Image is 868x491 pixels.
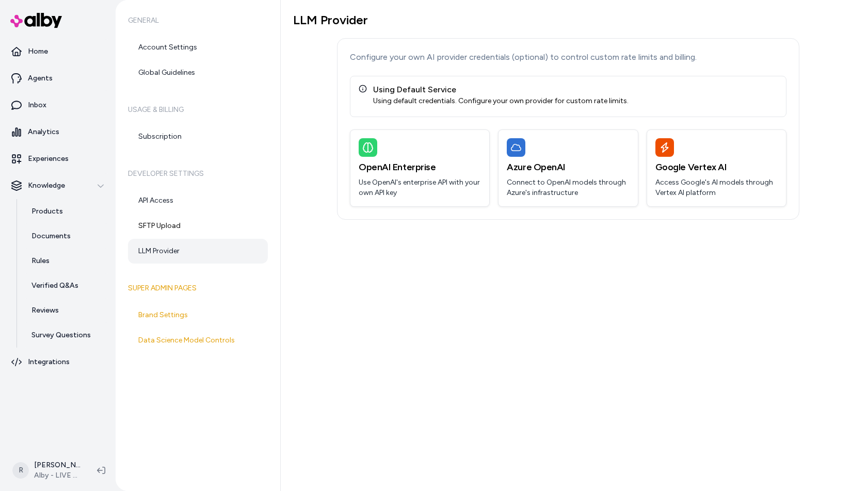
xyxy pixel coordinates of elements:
[373,84,629,96] div: Using Default Service
[655,177,778,198] p: Access Google's AI models through Vertex AI platform
[4,120,111,144] a: Analytics
[4,39,111,64] a: Home
[21,273,111,298] a: Verified Q&As
[128,124,268,149] a: Subscription
[128,188,268,213] a: API Access
[10,13,62,28] img: alby Logo
[128,60,268,85] a: Global Guidelines
[359,160,481,174] h3: OpenAI Enterprise
[31,256,50,266] p: Rules
[31,330,91,340] p: Survey Questions
[128,6,268,35] h6: General
[128,274,268,303] h6: Super Admin Pages
[21,323,111,348] a: Survey Questions
[34,460,81,470] p: [PERSON_NAME]
[359,177,481,198] p: Use OpenAI's enterprise API with your own API key
[31,305,59,316] p: Reviews
[31,231,71,241] p: Documents
[21,224,111,249] a: Documents
[128,328,268,353] a: Data Science Model Controls
[31,206,63,217] p: Products
[128,239,268,264] a: LLM Provider
[128,303,268,328] a: Brand Settings
[31,281,78,291] p: Verified Q&As
[4,93,111,118] a: Inbox
[12,462,29,479] span: R
[655,160,778,174] h3: Google Vertex AI
[21,199,111,224] a: Products
[128,35,268,60] a: Account Settings
[373,96,629,106] div: Using default credentials. Configure your own provider for custom rate limits.
[28,127,59,137] p: Analytics
[21,249,111,273] a: Rules
[28,100,46,110] p: Inbox
[6,454,89,487] button: R[PERSON_NAME]Alby - LIVE on [DOMAIN_NAME]
[21,298,111,323] a: Reviews
[28,46,48,57] p: Home
[507,160,629,174] h3: Azure OpenAI
[28,181,65,191] p: Knowledge
[350,51,786,63] p: Configure your own AI provider credentials (optional) to control custom rate limits and billing.
[128,95,268,124] h6: Usage & Billing
[128,214,268,238] a: SFTP Upload
[28,357,70,367] p: Integrations
[293,12,843,28] h1: LLM Provider
[4,146,111,171] a: Experiences
[128,159,268,188] h6: Developer Settings
[4,350,111,374] a: Integrations
[34,470,81,481] span: Alby - LIVE on [DOMAIN_NAME]
[28,73,53,84] p: Agents
[4,66,111,91] a: Agents
[4,173,111,198] button: Knowledge
[507,177,629,198] p: Connect to OpenAI models through Azure's infrastructure
[28,154,69,164] p: Experiences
